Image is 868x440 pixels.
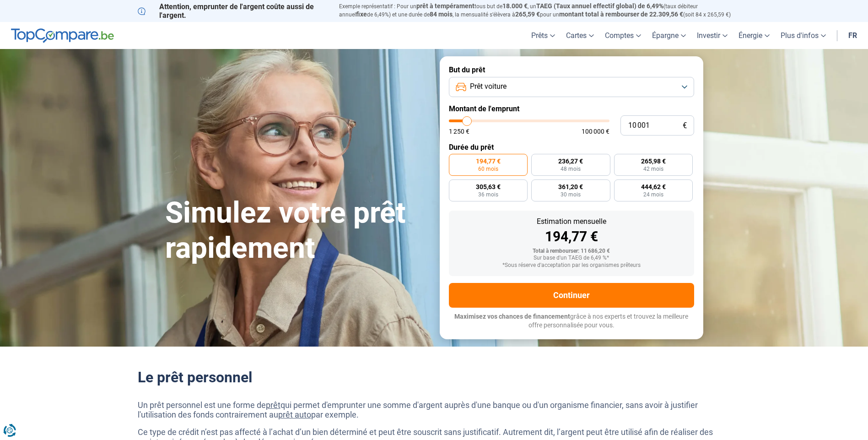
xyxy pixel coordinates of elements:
[561,22,599,49] a: Cartes
[641,158,666,164] span: 265,98 €
[559,11,683,18] span: montant total à rembourser de 22.309,56 €
[449,65,694,74] label: But du prêt
[454,313,570,320] span: Maximisez vos chances de financement
[416,2,474,10] span: prêt à tempérament
[449,283,694,308] button: Continuer
[138,2,328,20] p: Attention, emprunter de l'argent coûte aussi de l'argent.
[456,255,687,261] div: Sur base d'un TAEG de 6,49 %*
[476,184,501,190] span: 305,63 €
[11,28,114,43] img: TopCompare
[278,410,311,419] a: prêt auto
[561,192,581,197] span: 30 mois
[470,81,507,92] span: Prêt voiture
[683,122,687,130] span: €
[456,248,687,255] div: Total à rembourser: 11 686,20 €
[641,184,666,190] span: 444,62 €
[561,166,581,172] span: 48 mois
[430,11,453,18] span: 84 mois
[643,166,663,172] span: 42 mois
[526,22,561,49] a: Prêts
[536,2,663,10] span: TAEG (Taux annuel effectif global) de 6,49%
[339,2,731,19] p: Exemple représentatif : Pour un tous but de , un (taux débiteur annuel de 6,49%) et une durée de ...
[599,22,647,49] a: Comptes
[643,192,663,197] span: 24 mois
[449,77,694,97] button: Prêt voiture
[647,22,691,49] a: Épargne
[582,128,609,135] span: 100 000 €
[266,400,280,410] a: prêt
[449,128,469,135] span: 1 250 €
[478,166,498,172] span: 60 mois
[449,104,694,113] label: Montant de l'emprunt
[356,11,367,18] span: fixe
[515,11,540,18] span: 265,59 €
[558,184,583,190] span: 361,20 €
[691,22,733,49] a: Investir
[843,22,863,49] a: fr
[502,2,528,10] span: 18.000 €
[165,196,429,266] h1: Simulez votre prêt rapidement
[775,22,831,49] a: Plus d'infos
[456,230,687,244] div: 194,77 €
[478,192,498,197] span: 36 mois
[449,143,694,152] label: Durée du prêt
[558,158,583,164] span: 236,27 €
[449,312,694,330] p: grâce à nos experts et trouvez la meilleure offre personnalisée pour vous.
[456,218,687,225] div: Estimation mensuelle
[733,22,775,49] a: Énergie
[476,158,501,164] span: 194,77 €
[138,369,731,386] h2: Le prêt personnel
[138,400,731,420] p: Un prêt personnel est une forme de qui permet d'emprunter une somme d'argent auprès d'une banque ...
[456,262,687,269] div: *Sous réserve d'acceptation par les organismes prêteurs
